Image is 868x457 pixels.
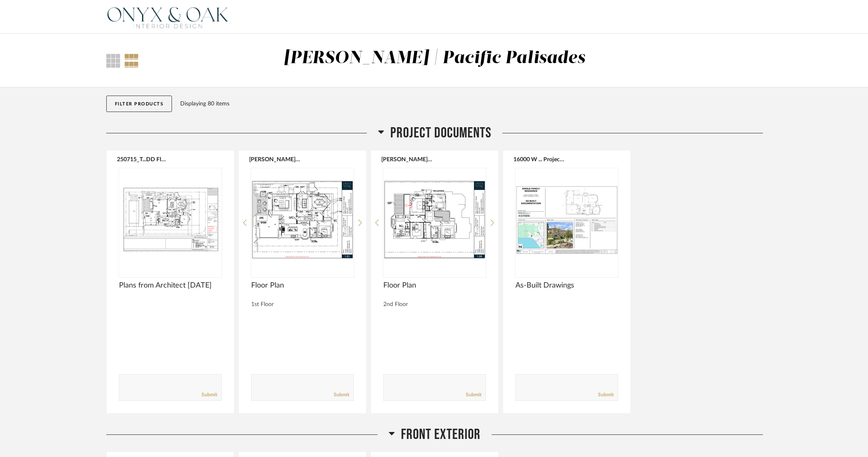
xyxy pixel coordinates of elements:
button: 16000 W ... Project.pdf [513,156,565,162]
div: 0 [119,168,222,271]
span: Project Documents [390,124,491,142]
span: Floor Plan [251,281,354,290]
span: Front Exterior [401,426,481,443]
div: 1st Floor [251,301,354,308]
a: Submit [598,391,614,398]
img: undefined [119,168,222,271]
span: As-Built Drawings [515,281,618,290]
div: Displaying 80 items [180,99,759,108]
button: [PERSON_NAME] Residence 1.pdf [249,156,300,162]
span: Floor Plan [383,281,486,290]
img: undefined [515,168,618,271]
div: 0 [383,168,486,271]
span: Plans from Architect [DATE] [119,281,222,290]
img: undefined [383,168,486,271]
div: [PERSON_NAME] | Pacific Palisades [284,50,585,67]
a: Submit [334,391,349,398]
a: Submit [466,391,481,398]
img: undefined [251,168,354,271]
button: Filter Products [106,96,172,112]
button: [PERSON_NAME] Residence 8.pdf [381,156,433,162]
a: Submit [202,391,217,398]
div: 0 [251,168,354,271]
button: 250715_T...DD FINAL.pdf [117,156,168,162]
div: 0 [515,168,618,271]
img: 08ecf60b-2490-4d88-a620-7ab89e40e421.png [106,0,229,33]
div: 2nd Floor [383,301,486,308]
